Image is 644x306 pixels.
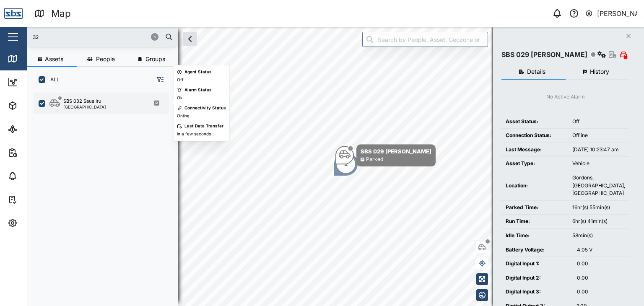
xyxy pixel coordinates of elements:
div: SBS 029 [PERSON_NAME] [361,147,431,156]
div: 4.05 V [577,246,625,254]
span: History [590,69,609,75]
div: 58min(s) [572,232,625,240]
div: Map [22,54,41,63]
div: Dashboard [22,78,60,87]
div: in a few seconds [177,131,211,137]
div: SBS 032 Saua Iru [63,98,101,105]
div: Offline [572,132,625,140]
span: Groups [145,56,165,62]
input: Search by People, Asset, Geozone or Place [362,32,488,47]
div: Asset Status: [506,118,564,126]
div: 6hr(s) 41min(s) [572,218,625,226]
div: Agent Status [184,69,212,75]
div: [DATE] 10:23:47 am [572,146,625,154]
div: Ok [177,95,182,101]
label: ALL [45,76,60,83]
div: Map marker [333,151,358,176]
img: Main Logo [4,4,23,23]
div: Map marker [335,144,436,166]
div: Alarm Status [184,87,212,93]
div: Last Message: [506,146,564,154]
div: 0.00 [577,288,625,296]
canvas: Map [27,27,644,306]
div: 16hr(s) 55min(s) [572,204,625,212]
div: grid [34,90,177,299]
div: Digital Input 2: [506,274,569,282]
div: Connection Status: [506,132,564,140]
div: Connectivity Status [184,105,226,112]
div: SBS 029 [PERSON_NAME] [501,49,587,60]
div: Alarms [22,171,48,181]
div: Assets [22,101,48,110]
button: [PERSON_NAME] [585,8,637,19]
div: Location: [506,182,564,190]
div: Battery Voltage: [506,246,569,254]
div: Run Time: [506,218,564,226]
div: Digital Input 3: [506,288,569,296]
span: People [96,56,115,62]
span: Details [527,69,545,75]
div: Sites [22,124,42,134]
div: 0.00 [577,260,625,268]
div: Idle Time: [506,232,564,240]
div: [PERSON_NAME] [597,8,637,19]
div: Settings [22,218,52,228]
div: Off [177,77,184,83]
div: Gordons, [GEOGRAPHIC_DATA], [GEOGRAPHIC_DATA] [572,174,625,197]
div: Reports [22,148,50,157]
div: Online [177,113,190,119]
div: No Active Alarm [546,93,585,101]
span: Assets [45,56,63,62]
div: Off [572,118,625,126]
input: Search assets or drivers [32,31,173,43]
div: [GEOGRAPHIC_DATA] [63,105,106,109]
div: Vehicle [572,160,625,168]
div: Tasks [22,195,45,204]
div: Parked [366,156,383,163]
div: Digital Input 1: [506,260,569,268]
div: 0.00 [577,274,625,282]
div: Parked Time: [506,204,564,212]
div: Map [51,6,71,21]
div: Last Data Transfer [184,123,223,130]
div: Asset Type: [506,160,564,168]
